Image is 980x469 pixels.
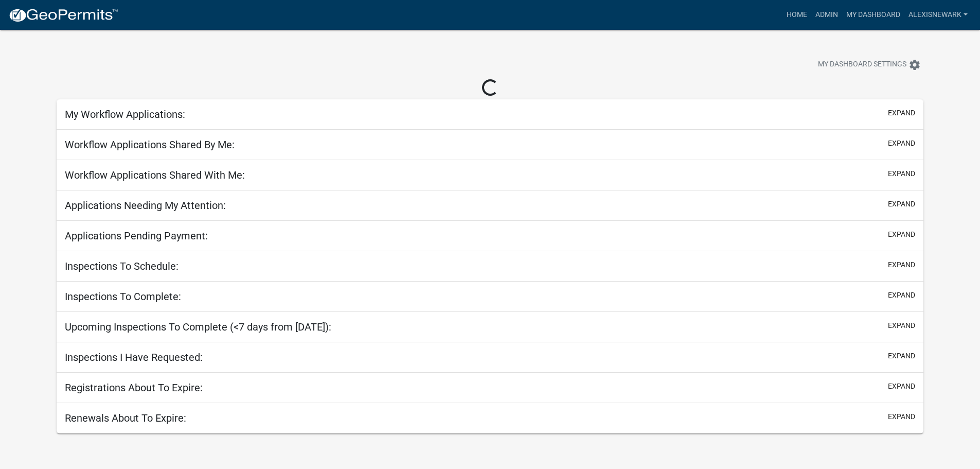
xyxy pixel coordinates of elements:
[908,59,921,71] i: settings
[65,169,245,181] h5: Workflow Applications Shared With Me:
[818,59,906,71] span: My Dashboard Settings
[65,199,226,212] h5: Applications Needing My Attention:
[65,290,181,303] h5: Inspections To Complete:
[888,411,915,422] button: expand
[888,108,915,118] button: expand
[65,412,186,424] h5: Renewals About To Expire:
[65,351,203,363] h5: Inspections I Have Requested:
[65,138,235,151] h5: Workflow Applications Shared By Me:
[888,138,915,149] button: expand
[888,259,915,270] button: expand
[65,260,179,272] h5: Inspections To Schedule:
[810,55,929,75] button: My Dashboard Settingssettings
[888,320,915,331] button: expand
[888,229,915,240] button: expand
[782,5,811,25] a: Home
[65,230,208,242] h5: Applications Pending Payment:
[904,5,972,25] a: alexisnewark
[65,321,331,333] h5: Upcoming Inspections To Complete (<7 days from [DATE]):
[65,108,185,120] h5: My Workflow Applications:
[811,5,842,25] a: Admin
[888,199,915,210] button: expand
[888,351,915,361] button: expand
[65,381,203,394] h5: Registrations About To Expire:
[888,290,915,301] button: expand
[888,168,915,179] button: expand
[888,381,915,392] button: expand
[842,5,904,25] a: My Dashboard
